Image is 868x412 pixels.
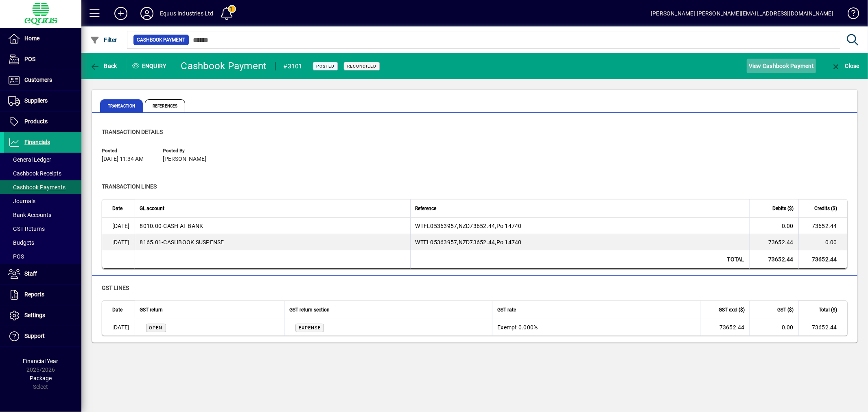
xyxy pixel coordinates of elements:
span: GST lines [102,285,129,291]
span: POS [24,56,35,62]
span: General Ledger [8,156,51,163]
span: Debits ($) [772,204,794,213]
button: View Cashbook Payment [747,59,816,73]
app-page-header-button: Close enquiry [822,59,868,73]
td: 73652.44 [750,234,798,250]
td: 0.00 [798,234,847,250]
a: Cashbook Payments [4,180,81,194]
td: [DATE] [102,234,135,250]
td: 73652.44 [750,250,798,269]
a: Support [4,326,81,346]
span: Financial Year [23,358,59,364]
a: Settings [4,305,81,326]
span: Staff [24,270,37,277]
button: Add [108,6,134,21]
span: Journals [8,198,35,204]
span: Bank Accounts [8,212,51,218]
td: 0.00 [750,319,798,335]
span: Financials [24,139,50,145]
span: GST return [140,305,163,314]
span: Cashbook Payment [137,36,186,44]
td: 73652.44 [798,250,847,269]
td: Exempt 0.000% [492,319,701,335]
td: WTFL05363957,NZD73652.44,Po 14740 [410,234,750,250]
span: Suppliers [24,97,48,104]
span: Home [24,35,39,42]
span: Products [24,118,48,125]
a: Budgets [4,236,81,250]
span: GL account [140,204,165,213]
td: WTFL05363957,NZD73652.44,Po 14740 [410,218,750,234]
span: Support [24,333,45,339]
span: Date [112,305,122,314]
td: Total [410,250,750,269]
div: Enquiry [126,59,175,72]
a: POS [4,49,81,70]
span: [PERSON_NAME] [163,156,206,162]
span: GST excl ($) [719,305,745,314]
span: GST rate [497,305,516,314]
a: Cashbook Receipts [4,167,81,180]
a: Reports [4,285,81,305]
td: 0.00 [750,218,798,234]
button: Close [829,59,861,73]
span: Posted by [163,148,212,153]
a: Journals [4,194,81,208]
span: Budgets [8,239,34,246]
a: Home [4,28,81,49]
div: #3101 [284,60,303,73]
span: Reports [24,291,44,298]
span: CASH AT BANK [140,222,203,230]
span: Reconciled [347,64,376,69]
a: Bank Accounts [4,208,81,222]
td: 73652.44 [701,319,750,335]
a: POS [4,250,81,263]
span: Back [90,63,117,69]
span: GST Returns [8,226,45,232]
span: Posted [102,148,151,153]
app-page-header-button: Back [81,59,126,73]
a: Products [4,112,81,132]
td: [DATE] [102,319,135,335]
span: Package [30,375,52,381]
td: 73652.44 [798,319,847,335]
div: Equus Industries Ltd [160,7,214,20]
span: GST return section [289,305,330,314]
div: Cashbook Payment [181,59,267,72]
a: Customers [4,70,81,90]
a: General Ledger [4,153,81,167]
span: Settings [24,312,45,318]
a: Suppliers [4,91,81,111]
div: [PERSON_NAME] [PERSON_NAME][EMAIL_ADDRESS][DOMAIN_NAME] [651,7,833,20]
span: Close [831,63,859,69]
span: Cashbook Receipts [8,170,61,177]
button: Back [88,59,119,73]
a: GST Returns [4,222,81,236]
span: POS [8,253,24,260]
span: Posted [316,64,335,69]
span: View Cashbook Payment [749,59,814,72]
span: Customers [24,77,52,83]
a: Staff [4,264,81,284]
td: [DATE] [102,218,135,234]
span: Open [149,325,163,331]
a: Knowledge Base [842,2,858,28]
span: CASHBOOK SUSPENSE [140,238,224,246]
span: Credits ($) [814,204,837,213]
span: Reference [415,204,437,213]
span: Transaction details [102,129,163,135]
td: 73652.44 [798,218,847,234]
span: GST ($) [777,305,794,314]
span: Transaction [100,99,143,112]
span: Total ($) [819,305,837,314]
span: Cashbook Payments [8,184,66,191]
span: [DATE] 11:34 AM [102,156,144,162]
button: Profile [134,6,160,21]
span: EXPENSE [299,325,321,331]
span: Date [112,204,122,213]
span: Transaction lines [102,183,157,190]
button: Filter [88,33,119,47]
span: Filter [90,37,117,43]
span: References [145,99,185,112]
